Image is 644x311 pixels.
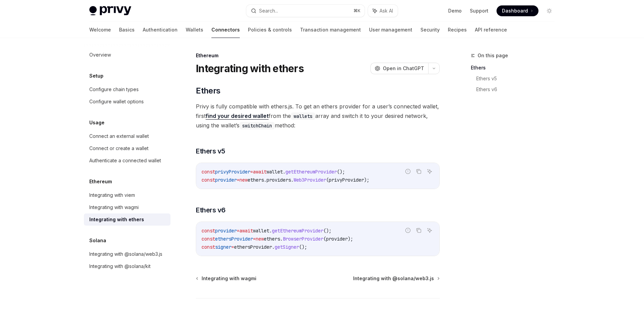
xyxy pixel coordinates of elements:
[337,169,345,175] span: ();
[84,154,170,167] a: Authenticate a connected wallet
[211,22,240,38] a: Connectors
[329,177,364,183] span: privyProvider
[264,177,267,183] span: .
[89,6,131,16] img: light logo
[119,22,135,38] a: Basics
[404,167,412,176] button: Report incorrect code
[186,22,203,38] a: Wallets
[476,73,560,84] a: Ethers v5
[237,177,239,183] span: =
[471,62,560,73] a: Ethers
[323,228,331,234] span: ();
[89,236,106,245] h5: Solana
[84,49,170,61] a: Overview
[84,142,170,154] a: Connect or create a wallet
[275,244,299,250] span: getSigner
[89,203,139,211] div: Integrating with wagmi
[202,177,215,183] span: const
[264,236,280,242] span: ethers
[202,236,215,242] span: const
[89,132,149,140] div: Connect an external wallet
[89,262,151,270] div: Integrating with @solana/kit
[89,215,144,224] div: Integrating with ethers
[404,226,412,235] button: Report incorrect code
[323,236,326,242] span: (
[84,189,170,201] a: Integrating with viem
[250,169,253,175] span: =
[237,228,239,234] span: =
[379,7,393,14] span: Ask AI
[300,22,361,38] a: Transaction management
[231,244,234,250] span: =
[89,144,148,152] div: Connect or create a wallet
[202,275,256,282] span: Integrating with wagmi
[353,8,361,14] span: ⌘ K
[497,5,538,16] a: Dashboard
[272,228,323,234] span: getEthereumProvider
[299,244,307,250] span: ();
[196,205,226,215] span: Ethers v6
[89,51,111,59] div: Overview
[215,177,237,183] span: provider
[89,157,161,165] div: Authenticate a connected wallet
[280,236,283,242] span: .
[89,98,144,106] div: Configure wallet options
[248,22,292,38] a: Policies & controls
[202,244,215,250] span: const
[89,22,111,38] a: Welcome
[478,51,508,60] span: On this page
[353,275,439,282] a: Integrating with @solana/web3.js
[259,7,278,15] div: Search...
[89,119,105,127] h5: Usage
[291,112,315,120] code: wallets
[248,177,264,183] span: ethers
[202,228,215,234] span: const
[364,177,369,183] span: );
[84,248,170,260] a: Integrating with @solana/web3.js
[234,244,272,250] span: ethersProvider
[544,5,555,16] button: Toggle dark mode
[420,22,440,38] a: Security
[196,146,225,156] span: Ethers v5
[196,52,440,59] div: Ethereum
[425,226,434,235] button: Ask AI
[215,169,250,175] span: privyProvider
[283,169,285,175] span: .
[353,275,434,282] span: Integrating with @solana/web3.js
[253,228,269,234] span: wallet
[253,236,256,242] span: =
[256,236,264,242] span: new
[448,7,462,14] a: Demo
[84,260,170,272] a: Integrating with @solana/kit
[84,201,170,213] a: Integrating with wagmi
[272,244,275,250] span: .
[470,7,488,14] a: Support
[196,62,304,75] h1: Integrating with ethers
[475,22,507,38] a: API reference
[448,22,467,38] a: Recipes
[89,85,139,94] div: Configure chain types
[215,244,231,250] span: signer
[414,226,423,235] button: Copy the contents from the code block
[246,5,365,17] button: Search...⌘K
[84,83,170,96] a: Configure chain types
[84,213,170,226] a: Integrating with ethers
[383,65,424,72] span: Open in ChatGPT
[269,228,272,234] span: .
[206,112,269,120] a: find your desired wallet
[215,236,253,242] span: ethersProvider
[196,102,440,130] span: Privy is fully compatible with ethers.js. To get an ethers provider for a user’s connected wallet...
[89,178,112,186] h5: Ethereum
[425,167,434,176] button: Ask AI
[267,169,283,175] span: wallet
[267,177,291,183] span: providers
[326,177,329,183] span: (
[326,236,348,242] span: provider
[239,228,253,234] span: await
[370,63,428,74] button: Open in ChatGPT
[283,236,323,242] span: BrowserProvider
[239,177,248,183] span: new
[196,85,220,96] span: Ethers
[84,96,170,108] a: Configure wallet options
[414,167,423,176] button: Copy the contents from the code block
